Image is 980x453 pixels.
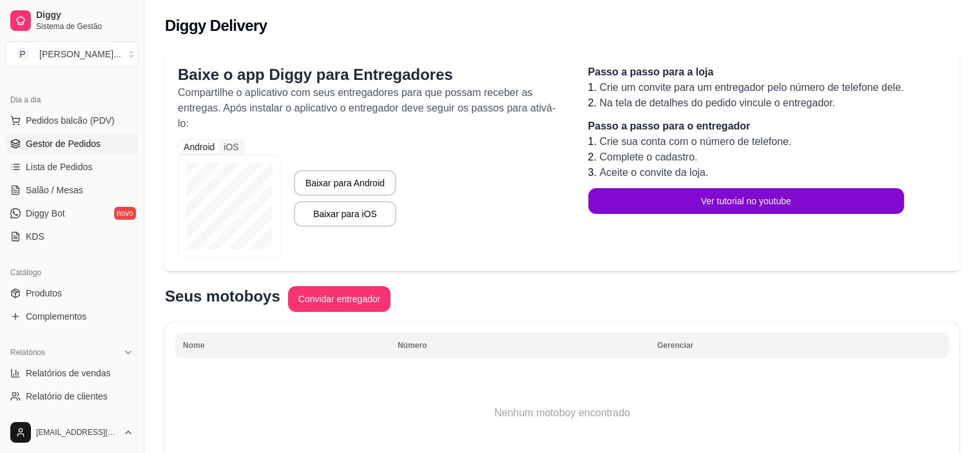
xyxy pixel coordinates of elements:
a: Produtos [5,283,139,304]
p: Compartilhe o aplicativo com seus entregadores para que possam receber as entregas. Após instalar... [178,85,562,131]
span: Diggy [36,10,133,21]
span: [EMAIL_ADDRESS][DOMAIN_NAME] [36,427,118,438]
button: Select a team [5,41,139,67]
span: Salão / Mesas [26,184,83,197]
p: Passo a passo para o entregador [588,119,904,134]
th: Nome [175,333,390,358]
a: Lista de Pedidos [5,157,139,177]
span: Complete o cadastro. [599,151,697,162]
span: Pedidos balcão (PDV) [26,114,115,127]
span: Na tela de detalhes do pedido vincule o entregador. [599,97,835,108]
span: Lista de Pedidos [26,160,93,173]
span: Crie sua conta com o número de telefone. [599,136,791,147]
button: Pedidos balcão (PDV) [5,110,139,131]
a: Diggy Botnovo [5,203,139,224]
p: Seus motoboys [165,286,280,307]
th: Número [390,333,649,358]
div: [PERSON_NAME] ... [39,48,121,61]
button: Ver tutorial no youtube [588,188,904,214]
div: iOS [219,140,243,153]
span: Aceite o convite da loja. [599,167,708,178]
div: Catálogo [5,262,139,283]
span: Complementos [26,310,86,323]
li: 2. [588,149,904,165]
span: Relatório de clientes [26,390,108,403]
span: P [16,48,29,61]
p: Passo a passo para a loja [588,64,904,80]
button: Convidar entregador [288,286,391,312]
span: KDS [26,230,44,243]
li: 2. [588,95,904,111]
h2: Diggy Delivery [165,15,267,36]
button: [EMAIL_ADDRESS][DOMAIN_NAME] [5,417,139,448]
div: Dia a dia [5,90,139,110]
a: Gestor de Pedidos [5,133,139,154]
a: DiggySistema de Gestão [5,5,139,36]
a: Relatório de clientes [5,386,139,407]
a: Relatório de mesas [5,409,139,430]
li: 1. [588,134,904,149]
span: Sistema de Gestão [36,21,133,32]
span: Relatórios [10,347,45,358]
span: Relatórios de vendas [26,367,111,380]
li: 3. [588,165,904,180]
p: Baixe o app Diggy para Entregadores [178,64,562,85]
a: Complementos [5,306,139,327]
span: Crie um convite para um entregador pelo número de telefone dele. [599,82,903,93]
a: Salão / Mesas [5,180,139,200]
span: Produtos [26,287,62,300]
a: KDS [5,226,139,247]
button: Baixar para Android [294,170,396,196]
span: Gestor de Pedidos [26,137,101,150]
li: 1. [588,80,904,95]
button: Baixar para iOS [294,201,396,227]
th: Gerenciar [649,333,949,358]
a: Relatórios de vendas [5,363,139,383]
span: Diggy Bot [26,207,65,220]
div: Android [179,140,219,153]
